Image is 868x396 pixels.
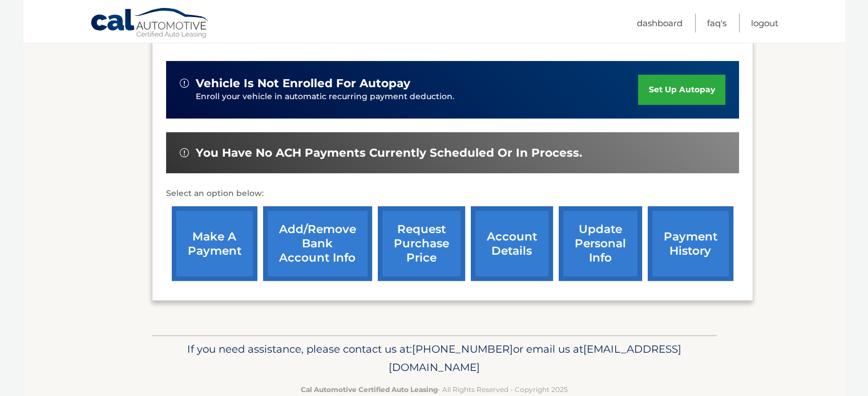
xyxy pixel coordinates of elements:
strong: Cal Automotive Certified Auto Leasing [301,385,438,394]
span: [PHONE_NUMBER] [412,342,513,356]
p: If you need assistance, please contact us at: or email us at [159,340,709,377]
a: account details [471,206,553,281]
a: request purchase price [378,206,465,281]
a: set up autopay [638,75,725,105]
span: [EMAIL_ADDRESS][DOMAIN_NAME] [389,342,681,374]
span: vehicle is not enrolled for autopay [196,76,410,91]
a: Logout [751,14,778,32]
a: make a payment [172,206,257,281]
span: You have no ACH payments currently scheduled or in process. [196,146,582,160]
img: alert-white.svg [180,79,189,88]
a: FAQ's [707,14,726,32]
a: Cal Automotive [90,7,210,40]
a: update personal info [559,206,642,281]
p: Enroll your vehicle in automatic recurring payment deduction. [196,91,639,103]
p: Select an option below: [166,187,739,201]
p: - All Rights Reserved - Copyright 2025 [159,383,709,395]
a: payment history [648,206,733,281]
a: Add/Remove bank account info [263,206,372,281]
img: alert-white.svg [180,148,189,157]
a: Dashboard [637,14,683,32]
